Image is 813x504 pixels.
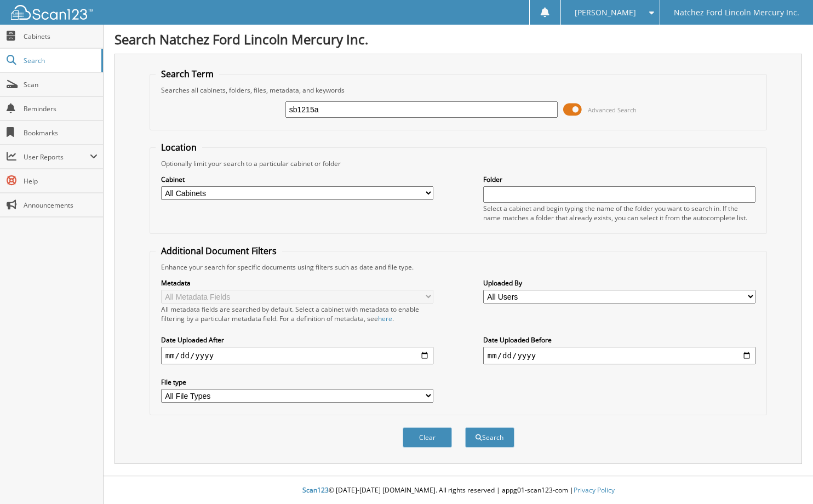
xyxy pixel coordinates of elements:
legend: Location [156,141,202,153]
div: All metadata fields are searched by default. Select a cabinet with metadata to enable filtering b... [161,305,433,323]
div: Searches all cabinets, folders, files, metadata, and keywords [156,85,762,95]
input: start [161,347,433,364]
label: Date Uploaded After [161,335,433,345]
a: here [378,314,392,323]
input: end [483,347,755,364]
span: User Reports [24,152,90,162]
div: Optionally limit your search to a particular cabinet or folder [156,159,762,168]
img: scan123-logo-white.svg [11,5,93,20]
button: Search [465,427,514,448]
div: © [DATE]-[DATE] [DOMAIN_NAME]. All rights reserved | appg01-scan123-com | [104,477,813,504]
h1: Search Natchez Ford Lincoln Mercury Inc. [114,30,802,48]
span: Scan123 [302,485,329,495]
label: Folder [483,175,755,184]
label: File type [161,377,433,387]
label: Cabinet [161,175,433,184]
legend: Search Term [156,68,219,80]
iframe: Chat Widget [758,451,813,504]
label: Date Uploaded Before [483,335,755,345]
span: Bookmarks [24,128,98,138]
span: Natchez Ford Lincoln Mercury Inc. [674,9,799,16]
span: Announcements [24,201,98,210]
a: Privacy Policy [574,485,615,495]
span: Search [24,56,96,65]
legend: Additional Document Filters [156,245,282,257]
span: Help [24,176,98,186]
span: Reminders [24,104,98,113]
button: Clear [403,427,452,448]
span: Cabinets [24,32,98,41]
div: Enhance your search for specific documents using filters such as date and file type. [156,262,762,272]
span: Advanced Search [588,106,637,114]
div: Select a cabinet and begin typing the name of the folder you want to search in. If the name match... [483,204,755,222]
label: Metadata [161,278,433,288]
label: Uploaded By [483,278,755,288]
span: Scan [24,80,98,89]
span: [PERSON_NAME] [575,9,636,16]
